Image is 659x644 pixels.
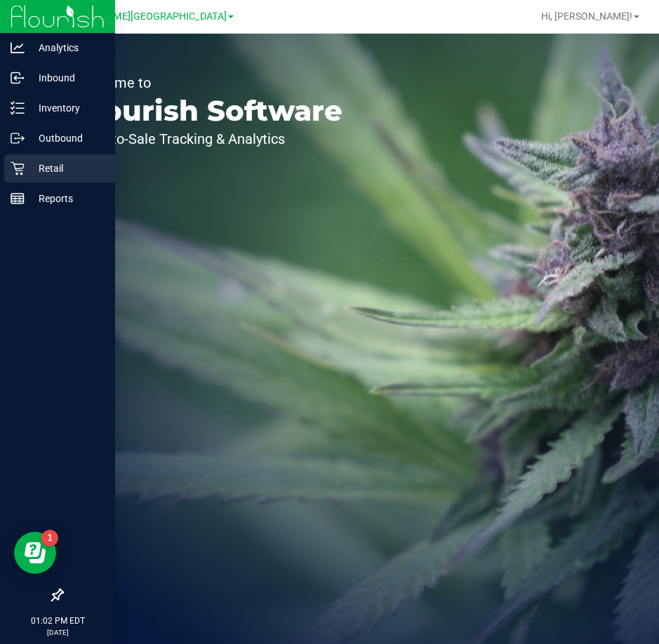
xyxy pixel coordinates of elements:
p: Reports [25,190,109,207]
inline-svg: Inventory [11,101,25,115]
p: Welcome to [76,76,342,90]
p: 01:02 PM EDT [6,615,109,627]
p: Flourish Software [76,97,342,125]
p: Analytics [25,39,109,56]
span: Hi, [PERSON_NAME]! [541,11,632,22]
p: Retail [25,160,109,177]
p: Outbound [25,130,109,147]
iframe: Resource center [14,532,56,574]
inline-svg: Analytics [11,41,25,55]
iframe: Resource center unread badge [41,530,58,546]
p: Inventory [25,100,109,116]
inline-svg: Retail [11,161,25,175]
span: [PERSON_NAME][GEOGRAPHIC_DATA] [53,11,227,22]
inline-svg: Inbound [11,71,25,85]
inline-svg: Outbound [11,131,25,145]
p: Seed-to-Sale Tracking & Analytics [76,132,342,146]
inline-svg: Reports [11,192,25,206]
p: [DATE] [6,627,109,638]
p: Inbound [25,69,109,86]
